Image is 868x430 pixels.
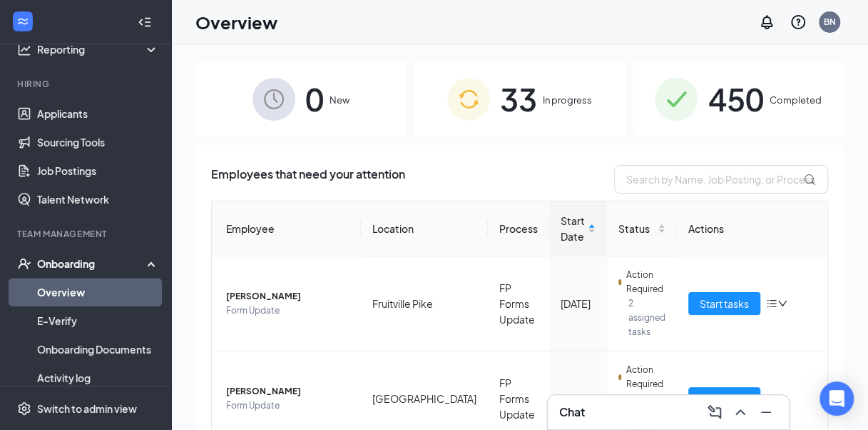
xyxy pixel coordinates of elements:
[37,306,159,335] a: E-Verify
[17,78,156,90] div: Hiring
[729,401,752,424] button: ChevronUp
[824,16,836,28] div: BN
[614,165,828,194] input: Search by Name, Job Posting, or Process
[17,256,31,271] svg: UserCheck
[703,401,726,424] button: ComposeMessage
[17,401,31,416] svg: Settings
[543,93,592,107] span: In progress
[195,10,277,34] h1: Overview
[766,298,777,309] span: bars
[37,256,147,271] div: Onboarding
[226,399,349,413] span: Form Update
[700,296,749,311] span: Start tasks
[37,401,137,416] div: Switch to admin view
[688,292,760,315] button: Start tasks
[488,256,549,351] td: FP Forms Update
[226,304,349,318] span: Form Update
[559,404,585,420] h3: Chat
[677,201,827,256] th: Actions
[16,14,30,29] svg: WorkstreamLogo
[330,93,349,107] span: New
[757,404,775,421] svg: Minimize
[561,213,585,244] span: Start Date
[820,381,854,416] div: Open Intercom Messenger
[708,74,763,124] span: 450
[700,391,749,406] span: Start tasks
[17,228,156,240] div: Team Management
[37,99,159,128] a: Applicants
[361,201,488,256] th: Location
[561,296,596,311] div: [DATE]
[500,74,537,124] span: 33
[769,93,821,107] span: Completed
[212,201,361,256] th: Employee
[226,289,349,304] span: [PERSON_NAME]
[755,401,777,424] button: Minimize
[226,384,349,399] span: [PERSON_NAME]
[732,404,749,421] svg: ChevronUp
[37,278,159,306] a: Overview
[777,394,787,404] span: down
[361,256,488,351] td: Fruitville Pike
[211,165,405,194] span: Employees that need your attention
[758,14,775,31] svg: Notifications
[37,42,160,56] div: Reporting
[626,268,665,296] span: Action Required
[790,14,807,31] svg: QuestionInfo
[777,299,787,309] span: down
[37,156,159,185] a: Job Postings
[17,42,31,56] svg: Analysis
[618,221,655,236] span: Status
[766,393,777,404] span: bars
[37,128,159,156] a: Sourcing Tools
[37,185,159,214] a: Talent Network
[688,387,760,410] button: Start tasks
[628,296,665,339] span: 2 assigned tasks
[607,201,677,256] th: Status
[37,364,159,392] a: Activity log
[305,74,324,124] span: 0
[37,335,159,364] a: Onboarding Documents
[138,15,152,29] svg: Collapse
[706,404,723,421] svg: ComposeMessage
[561,391,596,406] div: [DATE]
[626,363,665,391] span: Action Required
[488,201,549,256] th: Process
